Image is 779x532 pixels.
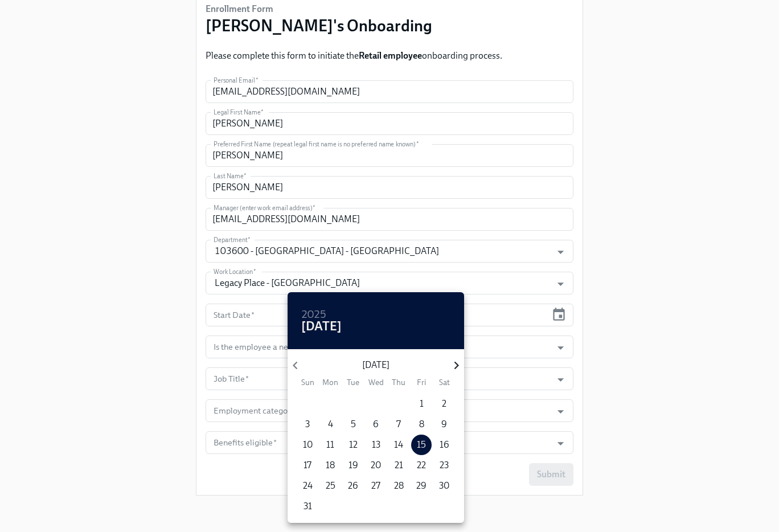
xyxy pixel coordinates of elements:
[320,435,341,455] button: 11
[297,377,318,388] span: Sun
[371,459,381,472] p: 20
[320,414,341,435] button: 4
[411,476,432,496] button: 29
[371,480,380,492] p: 27
[348,459,358,472] p: 19
[411,455,432,476] button: 22
[411,394,432,414] button: 1
[328,418,333,431] p: 4
[442,398,446,410] p: 2
[441,418,447,431] p: 9
[326,480,335,492] p: 25
[411,377,432,388] span: Fri
[348,480,358,492] p: 26
[343,435,363,455] button: 12
[366,476,386,496] button: 27
[366,455,386,476] button: 20
[305,418,310,431] p: 3
[301,318,342,335] h4: [DATE]
[326,459,335,472] p: 18
[388,435,409,455] button: 14
[373,418,379,431] p: 6
[396,418,401,431] p: 7
[301,306,326,324] h6: 2025
[297,435,318,455] button: 10
[343,455,363,476] button: 19
[301,309,326,321] button: 2025
[366,435,386,455] button: 13
[411,414,432,435] button: 8
[434,476,454,496] button: 30
[420,398,424,410] p: 1
[303,480,313,492] p: 24
[301,321,342,332] button: [DATE]
[439,480,449,492] p: 30
[343,377,363,388] span: Tue
[419,418,424,431] p: 8
[388,455,409,476] button: 21
[320,377,341,388] span: Mon
[434,435,454,455] button: 16
[349,439,358,451] p: 12
[434,377,454,388] span: Sat
[417,439,426,451] p: 15
[434,414,454,435] button: 9
[395,459,403,472] p: 21
[303,439,313,451] p: 10
[388,476,409,496] button: 28
[303,359,448,371] p: [DATE]
[372,439,380,451] p: 13
[320,476,341,496] button: 25
[417,459,426,472] p: 22
[388,377,409,388] span: Thu
[440,459,449,472] p: 23
[297,414,318,435] button: 3
[304,459,311,472] p: 17
[434,455,454,476] button: 23
[351,418,356,431] p: 5
[440,439,449,451] p: 16
[320,455,341,476] button: 18
[343,476,363,496] button: 26
[326,439,334,451] p: 11
[297,455,318,476] button: 17
[388,414,409,435] button: 7
[366,414,386,435] button: 6
[411,435,432,455] button: 15
[394,439,403,451] p: 14
[304,500,312,513] p: 31
[366,377,386,388] span: Wed
[434,394,454,414] button: 2
[297,476,318,496] button: 24
[394,480,404,492] p: 28
[343,414,363,435] button: 5
[416,480,427,492] p: 29
[297,496,318,517] button: 31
